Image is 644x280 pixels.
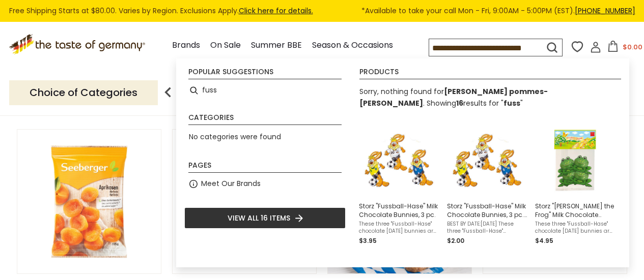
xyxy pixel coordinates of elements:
[239,6,313,16] a: Click here for details.
[447,221,527,235] span: BEST BY DATE:[DATE] These three "Fussball-Hase" chocolate [DATE] bunnies are a fun addition to a ...
[535,123,615,246] a: Storz Frit the Frog Milk ChocolateStorz "[PERSON_NAME] the Frog" Milk Chocolate Shapes, 4 pc.Thes...
[361,5,635,17] span: *Available to take your call Mon - Fri, 9:00AM - 5:00PM (EST).
[535,202,615,219] span: Storz "[PERSON_NAME] the Frog" Milk Chocolate Shapes, 4 pc.
[447,236,464,245] span: $2.00
[362,123,436,197] img: Storz Fussball-Hase
[201,178,261,190] a: Meet Our Brands
[503,98,520,108] a: fuss
[9,80,158,105] p: Choice of Categories
[359,202,439,219] span: Storz "Fussball-Hase" Milk Chocolate Bunnies, 3 pc.
[184,207,346,229] li: View all 16 items
[538,123,612,197] img: Storz Frit the Frog Milk Chocolate
[228,212,290,224] span: View all 16 items
[9,5,635,17] div: Free Shipping Starts at $80.00. Varies by Region. Exclusions Apply.
[447,123,527,246] a: Storz Fussball-HaseStorz "Fussball-Hase" Milk Chocolate Bunnies, 3 pc. - DEALBEST BY DATE:[DATE] ...
[535,221,615,235] span: These three "Fussball-Hase" chocolate [DATE] bunnies are a fun addition to a child's [DATE] baske...
[251,39,302,52] a: Summer BBE
[443,119,531,250] li: Storz "Fussball-Hase" Milk Chocolate Bunnies, 3 pc. - DEAL
[184,175,346,193] li: Meet Our Brands
[176,58,629,268] div: Instant Search Results
[359,123,439,246] a: Storz Fussball-HaseStorz "Fussball-Hase" Milk Chocolate Bunnies, 3 pc.These three "Fussball-Hase"...
[188,68,342,79] li: Popular suggestions
[359,86,548,108] span: Sorry, nothing found for .
[531,119,619,250] li: Storz "Fritz the Frog" Milk Chocolate Shapes, 4 pc.
[355,119,443,250] li: Storz "Fussball-Hase" Milk Chocolate Bunnies, 3 pc.
[427,98,523,108] span: Showing results for " "
[188,114,342,125] li: Categories
[210,39,241,52] a: On Sale
[188,162,342,173] li: Pages
[623,42,642,52] span: $0.00
[450,123,524,197] img: Storz Fussball-Hase
[312,39,393,52] a: Season & Occasions
[17,130,161,273] img: Seeberger Soft Apricots Natural Fruit Snack, 200g
[535,236,553,245] span: $4.95
[359,236,377,245] span: $3.95
[173,130,317,273] img: Kathi German Pancake Mix, 125g
[575,6,635,16] a: [PHONE_NUMBER]
[456,98,463,108] b: 16
[447,202,527,219] span: Storz "Fussball-Hase" Milk Chocolate Bunnies, 3 pc. - DEAL
[172,39,200,52] a: Brands
[184,81,346,100] li: fuss
[359,86,548,108] b: [PERSON_NAME] pommes-[PERSON_NAME]
[359,221,439,235] span: These three "Fussball-Hase" chocolate [DATE] bunnies are a fun addition to a child's [DATE] baske...
[359,68,621,79] li: Products
[189,132,281,142] span: No categories were found
[158,82,178,103] img: previous arrow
